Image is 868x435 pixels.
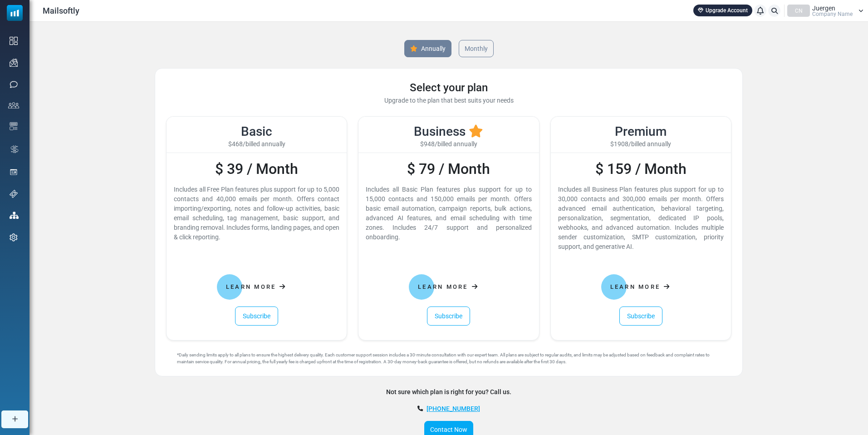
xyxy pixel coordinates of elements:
span: Business [414,124,466,139]
img: landing_pages.svg [10,168,18,176]
a: [PHONE_NUMBER] [427,405,480,412]
span: Learn More [610,283,661,290]
img: email-templates-icon.svg [10,122,18,130]
div: CN [787,5,810,17]
div: Upgrade to the plan that best suits your needs [166,96,731,105]
a: Upgrade Account [693,5,752,16]
span: Premium [615,124,667,139]
img: dashboard-icon.svg [10,37,18,45]
a: Learn More [601,274,681,299]
a: Learn More [217,274,297,299]
img: contacts-icon.svg [8,102,19,109]
img: sms-icon.png [10,80,18,89]
span: Mailsoftly [43,5,79,17]
div: Includes all Business Plan features plus support for up to 30,000 contacts and 300,000 emails per... [558,185,724,252]
img: settings-icon.svg [10,233,18,242]
a: Subscribe [619,306,662,326]
a: CN Juergen Company Name [787,5,863,17]
span: $468/billed annually [228,140,285,148]
div: Not sure which plan is right for you? Call us. [155,387,743,397]
div: *Daily sending limits apply to all plans to ensure the highest delivery quality. Each customer su... [166,351,731,365]
img: campaigns-icon.png [10,59,18,67]
div: Includes all Free Plan features plus support for up to 5,000 contacts and 40,000 emails per month... [174,185,339,242]
span: $1908/billed annually [610,140,671,148]
a: Learn More [409,274,489,299]
a: Annually [404,40,451,57]
span: $948/billed annually [420,140,477,148]
div: Select your plan [166,79,731,96]
a: Subscribe [427,306,470,326]
span: Company Name [812,11,853,17]
a: Monthly [459,40,494,57]
h2: $ 159 / Month [558,160,724,178]
span: Juergen [812,5,835,11]
img: support-icon.svg [10,190,18,198]
h2: $ 39 / Month [174,160,339,178]
img: workflow.svg [10,144,20,154]
span: Learn More [226,283,276,290]
span: Learn More [418,283,468,290]
div: Includes all Basic Plan features plus support for up to 15,000 contacts and 150,000 emails per mo... [366,185,531,242]
a: Subscribe [235,306,278,326]
img: mailsoftly_icon_blue_white.svg [7,5,23,21]
h2: $ 79 / Month [366,160,531,178]
span: Basic [241,124,272,139]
